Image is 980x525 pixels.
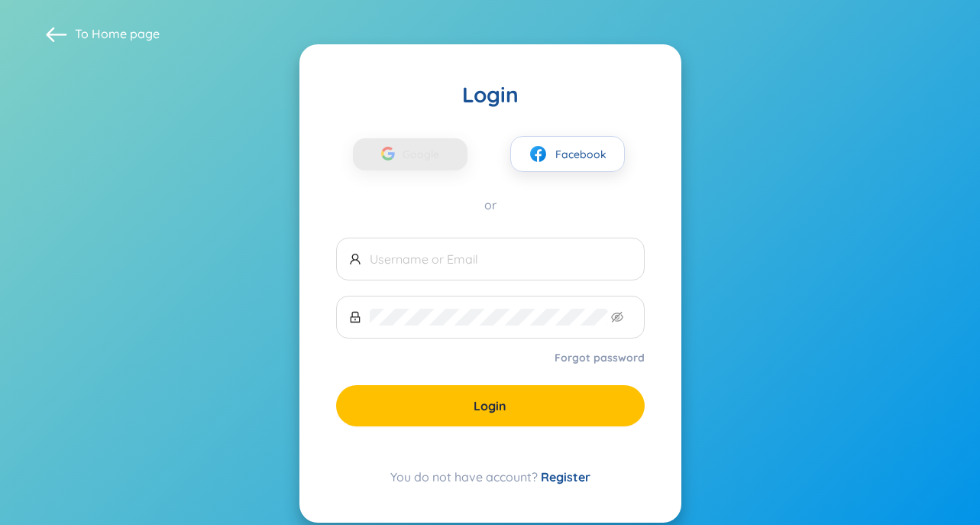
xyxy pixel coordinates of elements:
a: Forgot password [555,350,645,365]
span: eye-invisible [611,311,623,323]
div: Login [336,81,645,109]
span: Facebook [555,146,606,163]
div: or [336,196,645,213]
span: Google [403,138,447,170]
span: Login [474,397,506,414]
img: facebook [529,144,548,164]
button: Google [353,138,467,170]
a: Register [541,469,590,484]
button: Login [336,385,645,426]
div: You do not have account? [336,468,645,486]
span: user [349,253,361,265]
input: Username or Email [370,251,632,267]
button: facebookFacebook [510,136,625,172]
a: Home page [92,26,160,41]
span: To [75,25,160,42]
span: lock [349,311,361,323]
